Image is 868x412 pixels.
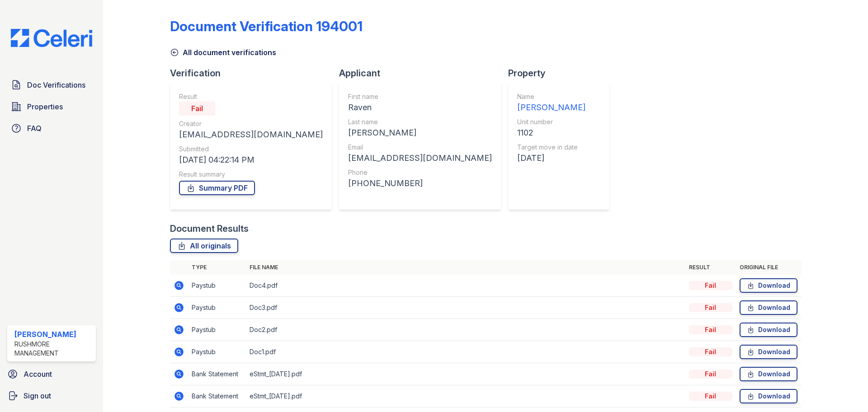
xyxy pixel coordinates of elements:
td: Doc2.pdf [246,319,685,341]
div: Applicant [339,67,508,80]
td: Paystub [188,297,246,319]
div: Submitted [179,145,323,154]
div: Fail [689,281,732,290]
div: Rushmore Management [14,340,92,358]
a: Sign out [4,387,99,405]
div: Fail [689,370,732,379]
a: Download [740,345,797,359]
a: All document verifications [170,47,276,58]
div: [PERSON_NAME] [517,101,585,114]
th: Type [188,260,246,275]
td: Doc1.pdf [246,341,685,363]
div: Unit number [517,117,585,126]
span: Properties [27,101,63,112]
div: Verification [170,67,339,80]
a: FAQ [7,119,96,137]
div: Last name [348,117,492,126]
div: [PHONE_NUMBER] [348,177,492,190]
div: [DATE] [517,152,585,164]
span: Account [24,369,52,379]
div: [DATE] 04:22:14 PM [179,154,323,166]
div: Result [179,92,323,101]
div: Creator [179,119,323,128]
a: Summary PDF [179,181,255,195]
div: Name [517,92,585,101]
div: First name [348,92,492,101]
div: Fail [689,325,732,334]
a: Download [740,367,797,381]
div: Email [348,143,492,152]
th: File name [246,260,685,275]
td: Paystub [188,275,246,297]
td: eStmt_[DATE].pdf [246,363,685,385]
a: Download [740,389,797,403]
div: Fail [689,392,732,401]
div: Document Verification 194001 [170,18,363,34]
div: Fail [689,347,732,356]
span: Doc Verifications [27,80,85,90]
a: All originals [170,239,238,253]
div: Phone [348,168,492,177]
img: CE_Logo_Blue-a8612792a0a2168367f1c8372b55b34899dd931a85d93a1a3d3e32e68fde9ad4.png [4,29,99,47]
div: Fail [689,303,732,312]
a: Doc Verifications [7,76,96,94]
div: Fail [179,101,215,116]
div: Document Results [170,222,249,235]
a: Download [740,278,797,293]
div: Result summary [179,170,323,179]
div: Raven [348,101,492,114]
div: [PERSON_NAME] [14,329,92,340]
td: Bank Statement [188,363,246,385]
a: Download [740,323,797,337]
a: Download [740,300,797,315]
a: Name [PERSON_NAME] [517,92,585,114]
th: Result [685,260,736,275]
div: [EMAIL_ADDRESS][DOMAIN_NAME] [348,152,492,164]
td: Doc3.pdf [246,297,685,319]
td: Paystub [188,319,246,341]
td: Bank Statement [188,385,246,407]
div: Property [508,67,617,80]
div: [EMAIL_ADDRESS][DOMAIN_NAME] [179,128,323,141]
span: FAQ [27,123,42,134]
div: [PERSON_NAME] [348,126,492,139]
a: Properties [7,98,96,116]
td: Paystub [188,341,246,363]
span: Sign out [24,390,51,401]
td: eStmt_[DATE].pdf [246,385,685,407]
div: 1102 [517,126,585,139]
a: Account [4,365,99,383]
th: Original file [736,260,801,275]
div: Target move in date [517,143,585,152]
td: Doc4.pdf [246,275,685,297]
